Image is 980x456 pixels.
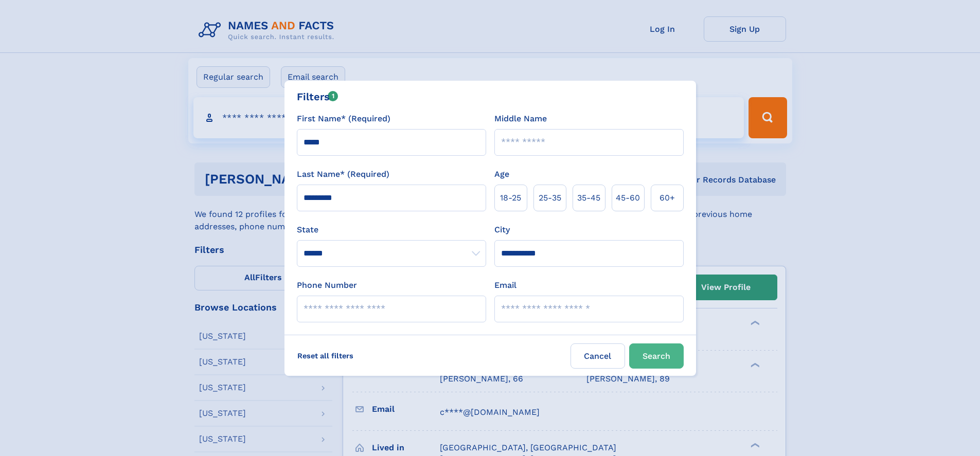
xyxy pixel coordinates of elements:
[291,343,360,368] label: Reset all filters
[494,168,509,180] label: Age
[494,224,510,236] label: City
[571,343,625,369] label: Cancel
[500,192,521,204] span: 18‑25
[660,192,675,204] span: 60+
[297,113,390,125] label: First Name* (Required)
[297,279,357,291] label: Phone Number
[297,168,389,180] label: Last Name* (Required)
[629,343,684,369] button: Search
[297,89,338,104] div: Filters
[539,192,561,204] span: 25‑35
[616,192,640,204] span: 45‑60
[494,279,516,291] label: Email
[297,224,486,236] label: State
[577,192,600,204] span: 35‑45
[494,113,547,125] label: Middle Name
